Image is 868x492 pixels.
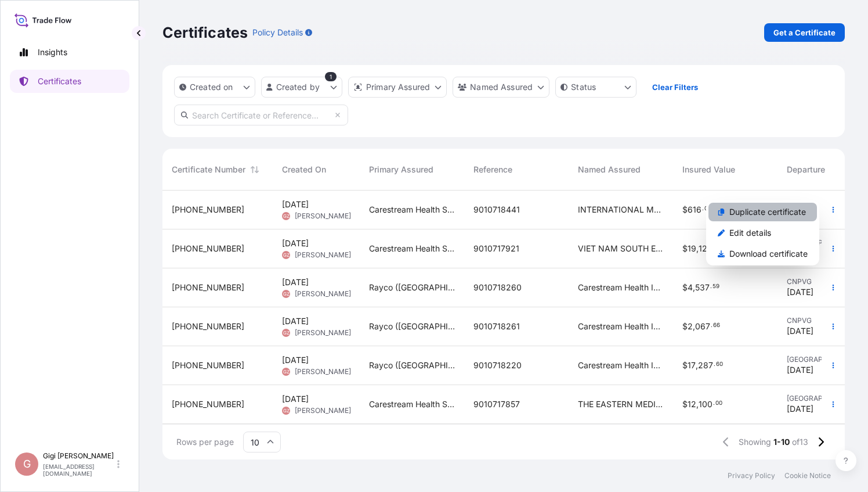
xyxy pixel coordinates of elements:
p: Duplicate certificate [729,206,806,218]
a: Edit details [708,224,817,242]
a: Duplicate certificate [708,203,817,221]
div: Actions [706,200,819,265]
p: Get a Certificate [773,27,836,38]
a: Download certificate [708,245,817,263]
p: Edit details [729,227,771,239]
p: Certificates [162,23,248,42]
p: Download certificate [729,248,808,260]
p: Policy Details [252,27,303,38]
